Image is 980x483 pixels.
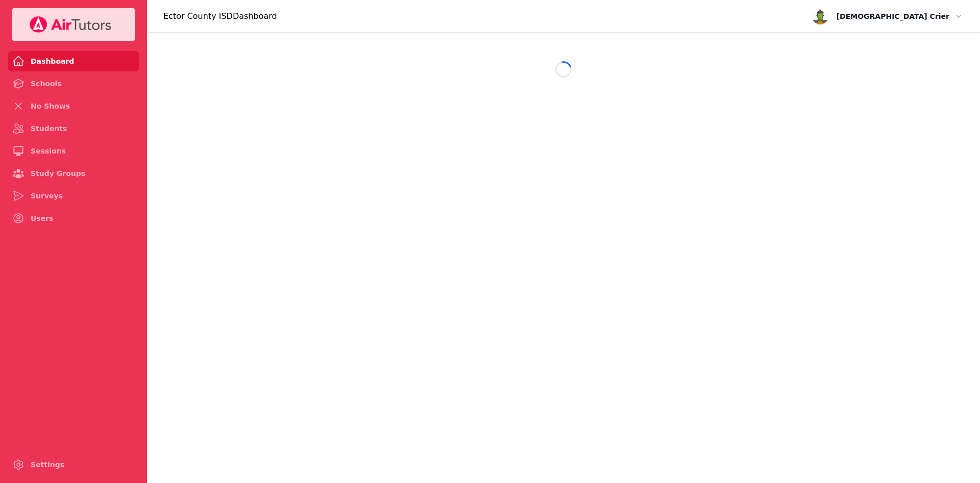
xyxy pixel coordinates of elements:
[8,141,139,161] a: Sessions
[837,10,949,22] span: [DEMOGRAPHIC_DATA] Crier
[8,208,139,228] a: Users
[29,16,112,33] img: Your Company
[8,118,139,139] a: Students
[8,96,139,116] a: No Shows
[8,163,139,184] a: Study Groups
[8,51,139,71] a: Dashboard
[8,454,139,475] a: Settings
[8,73,139,94] a: Schools
[812,8,828,24] img: avatar
[8,186,139,206] a: Surveys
